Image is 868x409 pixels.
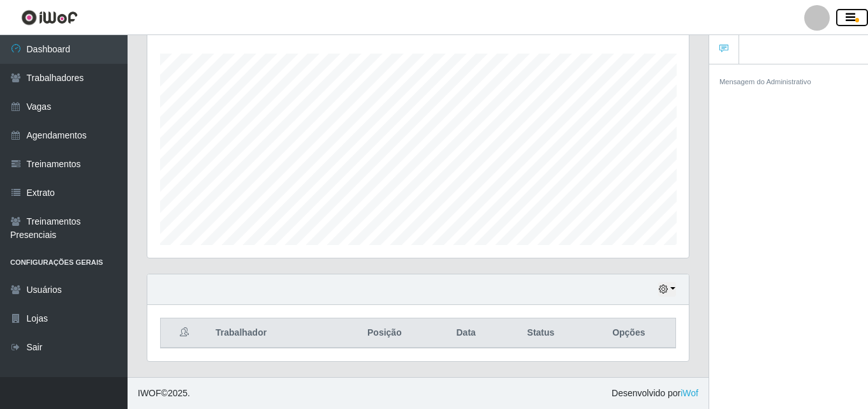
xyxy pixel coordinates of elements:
span: Desenvolvido por [612,387,698,400]
th: Posição [337,318,432,348]
span: © 2025 . [138,387,190,400]
small: Mensagem do Administrativo [719,78,811,86]
img: CoreUI Logo [21,10,78,26]
th: Data [432,318,499,348]
a: iWof [680,388,698,398]
span: IWOF [138,388,161,398]
th: Trabalhador [208,318,337,348]
th: Opções [582,318,676,348]
th: Status [499,318,582,348]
